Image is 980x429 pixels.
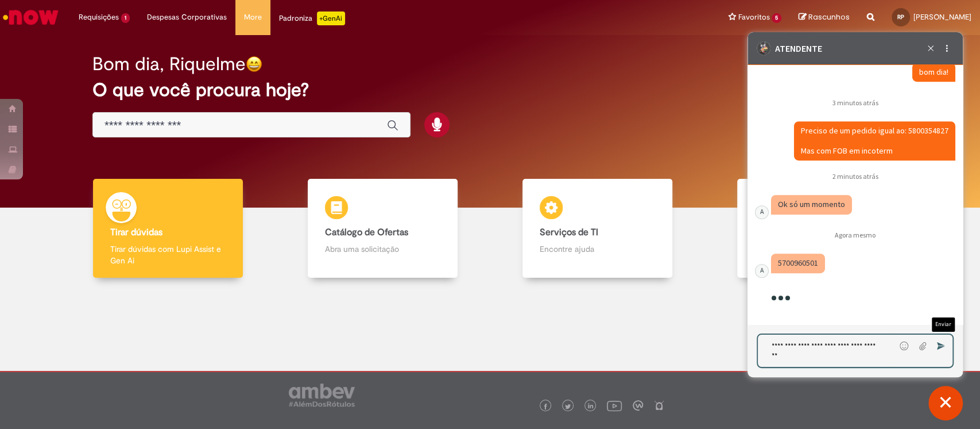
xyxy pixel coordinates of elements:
img: logo_footer_naosei.png [654,400,664,411]
span: Requisições [79,12,119,23]
h2: O que você procura hoje? [92,80,888,100]
span: 1 [121,13,130,23]
img: logo_footer_facebook.png [543,404,548,409]
span: [PERSON_NAME] [913,12,971,22]
img: logo_footer_ambev_rotulo_gray.png [289,384,355,407]
div: Padroniza [279,12,345,25]
p: +GenAi [317,12,345,25]
b: Tirar dúvidas [110,227,162,238]
a: Rascunhos [799,12,850,23]
iframe: Suporte do Bate-Papo [747,32,963,377]
span: RP [897,13,904,21]
img: ServiceNow [1,6,60,29]
p: Tirar dúvidas com Lupi Assist e Gen Ai [110,243,226,266]
a: Tirar dúvidas Tirar dúvidas com Lupi Assist e Gen Ai [60,179,275,278]
span: Favoritos [738,12,769,23]
img: happy-face.png [246,56,262,72]
a: Serviços de TI Encontre ajuda [490,179,705,278]
span: 5 [772,13,781,23]
span: Rascunhos [808,12,850,22]
b: Catálogo de Ofertas [325,227,408,238]
span: Despesas Corporativas [147,12,227,23]
img: logo_footer_twitter.png [565,404,571,409]
img: logo_footer_youtube.png [607,398,622,413]
button: Fechar conversa de suporte [928,386,963,420]
b: Serviços de TI [540,227,598,238]
p: Abra uma solicitação [325,243,440,255]
a: Base de Conhecimento Consulte e aprenda [705,179,920,278]
span: More [244,12,262,23]
h2: Bom dia, Riquelme [92,54,246,74]
img: logo_footer_workplace.png [633,400,643,411]
a: Catálogo de Ofertas Abra uma solicitação [275,179,490,278]
p: Encontre ajuda [540,243,655,255]
img: logo_footer_linkedin.png [588,403,594,410]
